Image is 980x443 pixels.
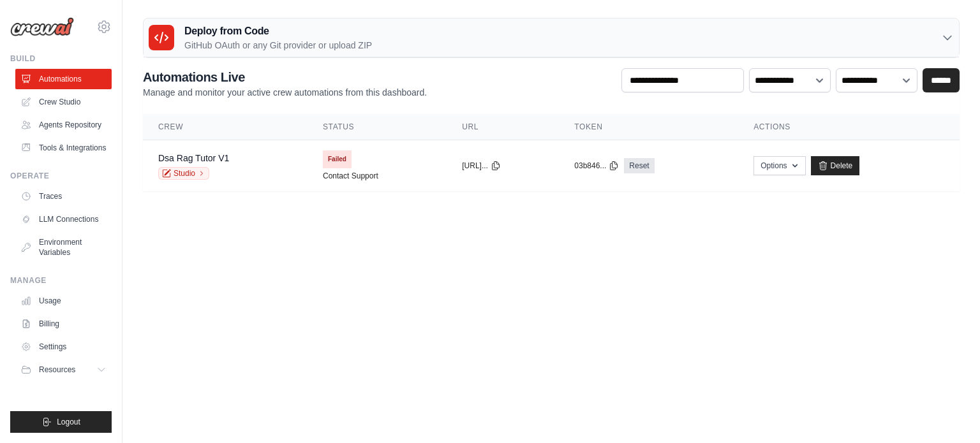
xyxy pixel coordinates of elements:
th: Status [308,114,447,140]
a: Contact Support [323,171,378,181]
div: Build [10,54,112,64]
a: Settings [15,337,112,357]
span: Logout [57,417,80,427]
a: Delete [811,156,860,175]
a: Automations [15,69,112,89]
th: Crew [143,114,308,140]
span: Failed [323,150,352,168]
img: Logo [10,17,74,36]
h2: Automations Live [143,68,427,86]
div: Manage [10,275,112,286]
a: Tools & Integrations [15,138,112,158]
th: Actions [738,114,960,140]
a: Agents Repository [15,115,112,135]
th: Token [559,114,738,140]
a: Studio [158,167,209,180]
a: Traces [15,186,112,207]
a: Crew Studio [15,92,112,112]
div: Operate [10,171,112,181]
button: Options [754,156,805,175]
a: Reset [624,158,654,173]
a: Usage [15,291,112,311]
h3: Deploy from Code [184,24,372,39]
span: Resources [39,365,75,375]
th: URL [447,114,559,140]
a: Environment Variables [15,232,112,263]
a: Billing [15,314,112,334]
a: LLM Connections [15,209,112,229]
button: 03b846... [574,161,619,171]
p: Manage and monitor your active crew automations from this dashboard. [143,86,427,99]
p: GitHub OAuth or any Git provider or upload ZIP [184,39,372,52]
a: Dsa Rag Tutor V1 [158,153,229,163]
button: Resources [15,359,112,380]
button: Logout [10,411,112,433]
